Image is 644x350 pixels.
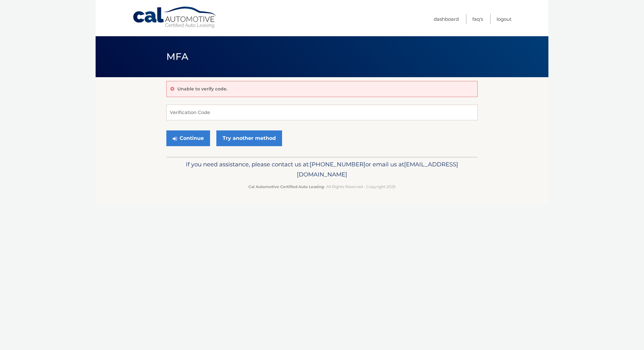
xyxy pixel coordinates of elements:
input: Verification Code [166,105,478,120]
span: MFA [166,51,188,62]
a: Try another method [216,130,282,146]
p: If you need assistance, please contact us at: or email us at [170,159,474,180]
a: FAQ's [472,14,483,24]
p: Unable to verify code. [177,86,227,92]
button: Continue [166,130,210,146]
span: [PHONE_NUMBER] [310,161,365,168]
p: - All Rights Reserved - Copyright 2025 [170,183,474,190]
strong: Cal Automotive Certified Auto Leasing [248,184,324,189]
a: Cal Automotive [132,6,217,29]
a: Logout [497,14,512,24]
span: [EMAIL_ADDRESS][DOMAIN_NAME] [297,161,458,178]
a: Dashboard [434,14,459,24]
